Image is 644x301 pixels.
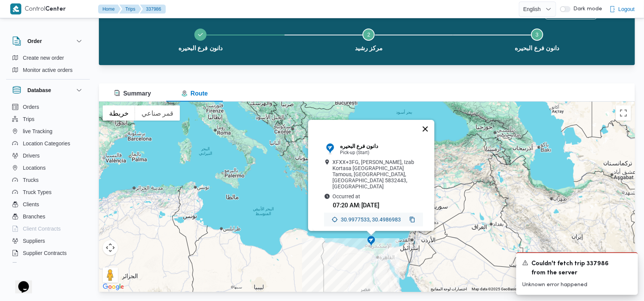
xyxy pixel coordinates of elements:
span: Logout [619,5,635,14]
div: | [333,202,423,209]
button: دانون فرع البحيره [116,19,285,59]
button: Home [98,5,121,14]
p: Pick-up (Start) [340,150,378,155]
span: Create new order [23,53,64,62]
span: Client Contracts [23,224,61,233]
button: Order [12,37,84,46]
span: Suppliers [23,236,45,245]
p: 30.9977533, 30.4986983 [341,217,406,223]
span: Branches [23,212,45,221]
svg: Step 1 is complete [197,32,204,38]
div: XFXX+3FG, [PERSON_NAME], Izab Kortasa [GEOGRAPHIC_DATA] Tamous, [GEOGRAPHIC_DATA], [GEOGRAPHIC_DA... [324,159,423,190]
button: Trucks [9,174,87,186]
span: Monitor active orders [23,65,73,75]
span: Orders [23,102,39,111]
span: Couldn't fetch trip 337986 from the server [531,260,623,278]
button: Trips [9,113,87,125]
button: تبديل إلى العرض ملء الشاشة [616,105,631,121]
span: Truck Types [23,188,51,197]
span: [DATE] [361,202,379,209]
button: Branches [9,210,87,223]
span: دانون فرع البحيره [515,44,559,53]
button: Truck Types [9,186,87,198]
a: ‏فتح هذه المنطقة في "خرائط Google" (يؤدي ذلك إلى فتح نافذة جديدة) [101,282,126,292]
span: Dark mode [571,6,603,12]
p: Unknown error happened [522,281,632,289]
button: live Tracking [9,125,87,137]
button: Location Categories [9,137,87,150]
span: Map data ©2025 GeoBasis-DE/BKG (©2009), Google, Inst. Geogr. Nacional, Mapa GISrael [472,287,620,291]
b: Center [46,6,66,12]
iframe: chat widget [8,271,32,293]
span: Location Categories [23,139,70,148]
img: Google [101,282,126,292]
span: 2 [367,32,370,38]
span: Route [181,90,208,97]
button: Trips [119,5,142,14]
span: Locations [23,163,46,172]
span: Trucks [23,175,38,185]
span: مركز رشيد [355,44,383,53]
h3: Order [27,37,42,46]
div: Notification [522,259,632,278]
button: 337986 [140,5,166,14]
button: Logout [606,2,638,17]
button: مركز رشيد [285,19,453,59]
span: Summary [114,90,151,97]
div: Occurred at [324,193,423,209]
button: عرض خريطة الشارع [103,105,135,121]
span: live Tracking [23,127,52,136]
button: Suppliers [9,235,87,247]
button: Drivers [9,150,87,162]
button: دانون فرع البحيره [453,19,621,59]
span: Drivers [23,151,40,160]
button: Orders [9,101,87,113]
div: Database [6,101,90,266]
span: Devices [23,261,42,270]
img: X8yXhbKr1z7QwAAAABJRU5ErkJggg== [10,3,21,14]
button: Database [12,86,84,95]
button: عرض صور القمر الصناعي [135,105,180,121]
button: Locations [9,162,87,174]
button: Client Contracts [9,223,87,235]
button: Devices [9,259,87,271]
div: Order [6,52,90,79]
button: إغلاق [416,120,434,138]
button: اسحب الدليل على الخريطة لفتح "التجوّل الافتراضي". [103,268,118,283]
h4: دانون فرع البحيره [340,143,378,149]
span: 07:20 AM [333,202,359,209]
button: Create new order [9,52,87,64]
button: Clients [9,198,87,210]
button: اختصارات لوحة المفاتيح [431,287,467,292]
span: Supplier Contracts [23,248,67,258]
span: دانون فرع البحيره [178,44,223,53]
h3: Database [27,86,51,95]
button: Supplier Contracts [9,247,87,259]
span: Trips [23,115,35,124]
span: Clients [23,200,39,209]
button: Monitor active orders [9,64,87,76]
span: 3 [536,32,539,38]
button: عناصر التحكّم بطريقة عرض الخريطة [103,240,118,255]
